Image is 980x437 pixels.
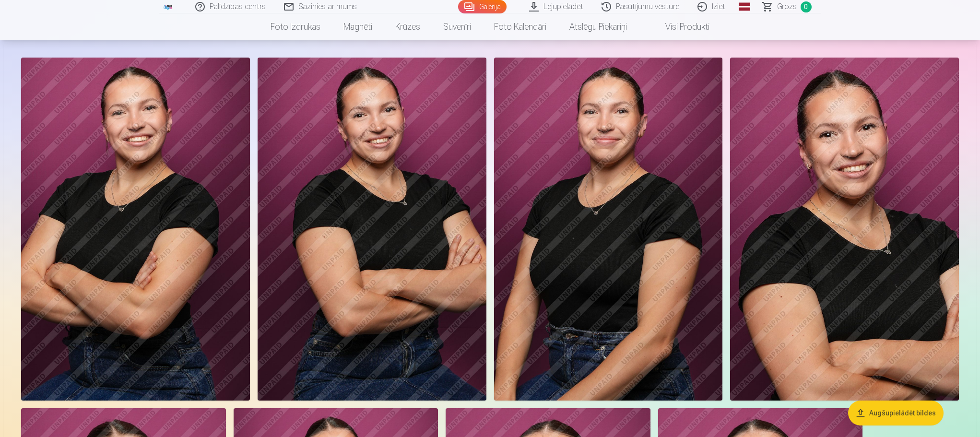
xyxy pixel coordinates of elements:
a: Visi produkti [638,13,721,40]
a: Suvenīri [432,13,483,40]
a: Foto izdrukas [259,13,332,40]
a: Magnēti [332,13,384,40]
span: Grozs [777,1,797,12]
span: 0 [801,1,812,12]
a: Foto kalendāri [483,13,558,40]
a: Atslēgu piekariņi [558,13,638,40]
button: Augšupielādēt bildes [848,401,944,425]
img: /fa1 [163,4,174,10]
a: Krūzes [384,13,432,40]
